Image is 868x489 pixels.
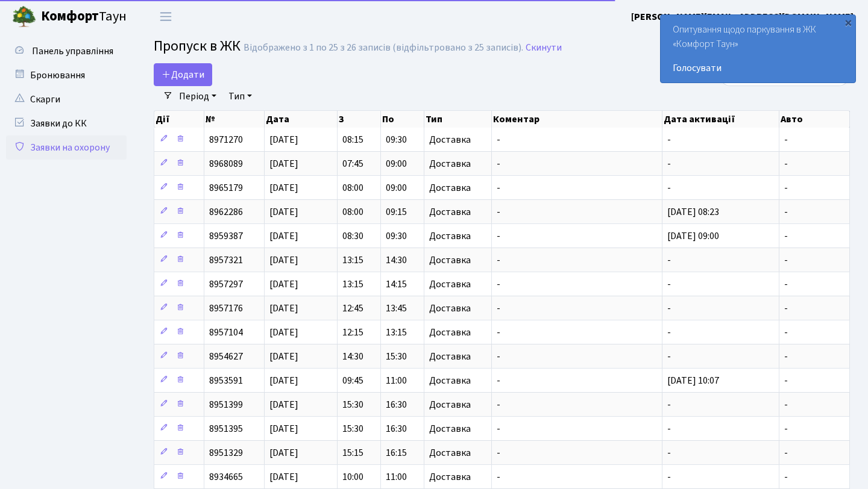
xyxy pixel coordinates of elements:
[429,231,471,241] span: Доставка
[497,254,500,267] span: -
[386,133,407,146] span: 09:30
[429,352,471,361] span: Доставка
[429,328,471,337] span: Доставка
[342,278,363,291] span: 13:15
[667,470,671,484] span: -
[209,205,243,219] span: 8962286
[386,254,407,267] span: 14:30
[381,111,424,128] th: По
[386,157,407,170] span: 09:00
[667,398,671,411] span: -
[209,254,243,267] span: 8957321
[386,470,407,484] span: 11:00
[342,302,363,315] span: 12:45
[209,302,243,315] span: 8957176
[784,422,788,435] span: -
[6,63,127,87] a: Бронювання
[661,15,855,83] div: Опитування щодо паркування в ЖК «Комфорт Таун»
[269,181,298,195] span: [DATE]
[269,446,298,459] span: [DATE]
[497,446,500,459] span: -
[497,374,500,387] span: -
[492,111,662,128] th: Коментар
[209,181,243,195] span: 8965179
[497,398,500,411] span: -
[342,205,363,219] span: 08:00
[265,111,338,128] th: Дата
[209,470,243,484] span: 8934665
[209,422,243,435] span: 8951395
[667,374,719,387] span: [DATE] 10:07
[342,326,363,339] span: 12:15
[784,181,788,195] span: -
[209,446,243,459] span: 8951329
[497,133,500,146] span: -
[41,7,127,27] span: Таун
[204,111,264,128] th: №
[429,183,471,193] span: Доставка
[424,111,492,128] th: Тип
[342,398,363,411] span: 15:30
[497,326,500,339] span: -
[386,181,407,195] span: 09:00
[429,448,471,458] span: Доставка
[497,205,500,219] span: -
[497,157,500,170] span: -
[429,159,471,169] span: Доставка
[386,326,407,339] span: 13:15
[342,157,363,170] span: 07:45
[631,10,854,23] b: [PERSON_NAME][EMAIL_ADDRESS][DOMAIN_NAME]
[386,302,407,315] span: 13:45
[667,181,671,195] span: -
[269,157,298,170] span: [DATE]
[667,446,671,459] span: -
[673,61,843,75] a: Голосувати
[386,278,407,291] span: 14:15
[429,304,471,313] span: Доставка
[429,207,471,217] span: Доставка
[386,398,407,411] span: 16:30
[269,350,298,363] span: [DATE]
[209,374,243,387] span: 8953591
[497,470,500,484] span: -
[429,472,471,482] span: Доставка
[667,326,671,339] span: -
[842,16,854,28] div: ×
[244,42,523,54] div: Відображено з 1 по 25 з 26 записів (відфільтровано з 25 записів).
[429,255,471,265] span: Доставка
[342,229,363,243] span: 08:30
[342,254,363,267] span: 13:15
[667,422,671,435] span: -
[338,111,381,128] th: З
[526,42,562,54] a: Скинути
[209,398,243,411] span: 8951399
[342,133,363,146] span: 08:15
[784,157,788,170] span: -
[784,229,788,243] span: -
[497,181,500,195] span: -
[151,7,181,26] button: Переключити навігацію
[6,39,127,63] a: Панель управління
[784,470,788,484] span: -
[497,422,500,435] span: -
[667,278,671,291] span: -
[269,422,298,435] span: [DATE]
[784,278,788,291] span: -
[269,398,298,411] span: [DATE]
[6,87,127,111] a: Скарги
[667,157,671,170] span: -
[269,229,298,243] span: [DATE]
[269,470,298,484] span: [DATE]
[342,446,363,459] span: 15:15
[662,111,779,128] th: Дата активації
[342,181,363,195] span: 08:00
[12,5,36,29] img: logo.png
[784,326,788,339] span: -
[429,376,471,385] span: Доставка
[497,302,500,315] span: -
[386,446,407,459] span: 16:15
[209,133,243,146] span: 8971270
[209,350,243,363] span: 8954627
[269,374,298,387] span: [DATE]
[667,133,671,146] span: -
